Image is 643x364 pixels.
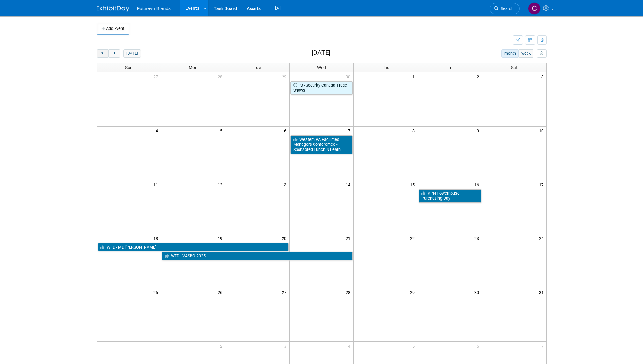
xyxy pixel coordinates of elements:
[153,180,161,189] span: 11
[290,135,353,154] a: Western PA Facillities Managers Conferernce - Sponsored Lunch N Learn
[345,234,353,242] span: 21
[382,65,390,70] span: Thu
[108,49,120,58] button: next
[153,234,161,242] span: 18
[283,342,289,350] span: 3
[409,180,418,189] span: 15
[347,127,353,135] span: 7
[219,342,225,350] span: 2
[97,6,129,12] img: ExhibitDay
[476,342,482,350] span: 6
[155,127,161,135] span: 4
[281,234,289,242] span: 20
[538,180,546,189] span: 17
[419,189,481,203] a: KPN Powerhouse Purchasing Day
[281,288,289,296] span: 27
[501,49,519,58] button: month
[347,342,353,350] span: 4
[540,52,544,56] i: Personalize Calendar
[538,127,546,135] span: 10
[538,288,546,296] span: 31
[476,127,482,135] span: 9
[254,65,261,70] span: Tue
[217,234,225,242] span: 19
[490,3,520,14] a: Search
[528,2,541,15] img: CHERYL CLOWES
[511,65,518,70] span: Sat
[153,72,161,81] span: 27
[290,81,353,95] a: IS - Security Canada Trade Shows
[217,72,225,81] span: 28
[409,234,418,242] span: 22
[476,72,482,81] span: 2
[541,342,546,350] span: 7
[97,49,109,58] button: prev
[153,288,161,296] span: 25
[219,127,225,135] span: 5
[162,252,353,260] a: WFD - VASBO 2025
[412,127,418,135] span: 8
[538,234,546,242] span: 24
[498,6,513,11] span: Search
[217,288,225,296] span: 26
[474,180,482,189] span: 16
[281,72,289,81] span: 29
[541,72,546,81] span: 3
[447,65,452,70] span: Fri
[345,72,353,81] span: 30
[283,127,289,135] span: 6
[474,288,482,296] span: 30
[123,49,141,58] button: [DATE]
[312,49,330,56] h2: [DATE]
[97,23,129,35] button: Add Event
[345,180,353,189] span: 14
[137,6,171,11] span: Futurevu Brands
[474,234,482,242] span: 23
[409,288,418,296] span: 29
[518,49,533,58] button: week
[345,288,353,296] span: 28
[412,342,418,350] span: 5
[217,180,225,189] span: 12
[155,342,161,350] span: 1
[125,65,133,70] span: Sun
[281,180,289,189] span: 13
[98,243,289,251] a: WFD - MD [PERSON_NAME]
[412,72,418,81] span: 1
[537,49,546,58] button: myCustomButton
[189,65,198,70] span: Mon
[317,65,326,70] span: Wed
